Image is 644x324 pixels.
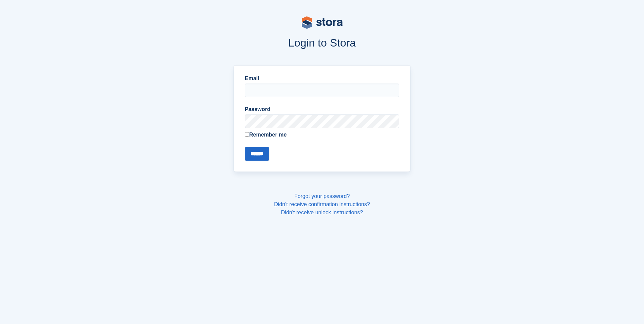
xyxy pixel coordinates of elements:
[274,201,370,207] a: Didn't receive confirmation instructions?
[302,16,343,29] img: stora-logo-53a41332b3708ae10de48c4981b4e9114cc0af31d8433b30ea865607fb682f29.svg
[294,193,350,199] a: Forgot your password?
[245,74,399,83] label: Email
[281,210,363,215] a: Didn't receive unlock instructions?
[245,105,399,113] label: Password
[245,131,399,139] label: Remember me
[245,132,249,137] input: Remember me
[104,37,540,49] h1: Login to Stora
